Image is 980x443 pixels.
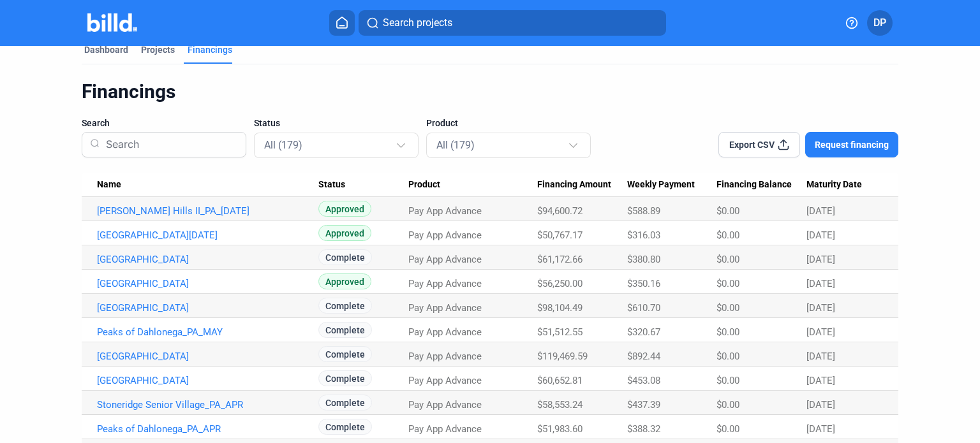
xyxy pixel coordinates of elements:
span: $0.00 [716,254,739,265]
span: Request financing [815,138,889,151]
span: $0.00 [716,229,739,241]
span: [DATE] [806,326,835,338]
span: Pay App Advance [408,375,482,386]
span: $320.67 [627,326,660,338]
span: $437.39 [627,399,660,410]
span: $0.00 [716,278,739,289]
div: Status [318,179,409,191]
input: Search [101,128,238,161]
span: $61,172.66 [537,254,583,265]
span: Pay App Advance [408,229,482,241]
span: $388.32 [627,423,660,435]
mat-select-trigger: All (179) [436,139,475,151]
span: Approved [318,225,371,241]
span: Financing Amount [537,179,611,191]
button: Request financing [805,132,898,157]
span: Pay App Advance [408,399,482,410]
span: Pay App Advance [408,254,482,265]
span: $892.44 [627,351,660,362]
div: Financings [188,43,232,56]
a: [GEOGRAPHIC_DATA][DATE] [97,229,318,241]
div: Name [97,179,318,191]
span: [DATE] [806,351,835,362]
span: $380.80 [627,254,660,265]
a: [GEOGRAPHIC_DATA] [97,351,318,362]
span: Pay App Advance [408,205,482,217]
span: $0.00 [716,423,739,435]
span: $350.16 [627,278,660,289]
img: Billd Company Logo [87,13,138,32]
span: $0.00 [716,375,739,386]
span: [DATE] [806,399,835,410]
span: Export CSV [729,138,775,151]
mat-select-trigger: All (179) [264,139,302,151]
span: Pay App Advance [408,302,482,314]
span: Complete [318,370,372,386]
div: Projects [141,43,175,56]
span: Pay App Advance [408,351,482,362]
span: [DATE] [806,302,835,314]
a: Peaks of Dahlonega_PA_APR [97,423,318,435]
span: $453.08 [627,375,660,386]
span: [DATE] [806,278,835,289]
span: Financing Balance [716,179,792,191]
div: Financing Balance [716,179,806,191]
span: Status [254,117,280,129]
span: Product [426,117,458,129]
button: Search projects [359,10,666,36]
span: Weekly Payment [627,179,695,191]
span: $56,250.00 [537,278,583,289]
span: Complete [318,298,372,314]
span: $98,104.49 [537,302,583,314]
button: DP [867,10,893,36]
span: Status [318,179,345,191]
span: [DATE] [806,254,835,265]
span: [DATE] [806,205,835,217]
div: Maturity Date [806,179,883,191]
a: [GEOGRAPHIC_DATA] [97,278,318,289]
span: [DATE] [806,423,835,435]
a: Stoneridge Senior Village_PA_APR [97,399,318,410]
span: Complete [318,249,372,265]
span: $0.00 [716,399,739,410]
div: Product [408,179,537,191]
a: [GEOGRAPHIC_DATA] [97,254,318,265]
span: $58,553.24 [537,399,583,410]
span: Maturity Date [806,179,862,191]
a: Peaks of Dahlonega_PA_MAY [97,326,318,338]
span: DP [873,15,886,31]
a: [GEOGRAPHIC_DATA] [97,375,318,386]
button: Export CSV [718,132,800,157]
span: Pay App Advance [408,278,482,289]
span: $119,469.59 [537,351,588,362]
span: [DATE] [806,229,835,241]
div: Weekly Payment [627,179,716,191]
span: $51,983.60 [537,423,583,435]
span: Product [408,179,440,191]
a: [PERSON_NAME] Hills II_PA_[DATE] [97,205,318,217]
span: Search projects [383,15,452,31]
a: [GEOGRAPHIC_DATA] [97,302,318,314]
span: $610.70 [627,302,660,314]
span: $588.89 [627,205,660,217]
span: Complete [318,395,372,410]
span: Complete [318,346,372,362]
span: $0.00 [716,351,739,362]
span: Pay App Advance [408,326,482,338]
span: $51,512.55 [537,326,583,338]
div: Financing Amount [537,179,627,191]
span: $60,652.81 [537,375,583,386]
span: Pay App Advance [408,423,482,435]
span: Search [82,117,110,129]
span: $316.03 [627,229,660,241]
div: Dashboard [84,43,128,56]
span: $0.00 [716,205,739,217]
span: [DATE] [806,375,835,386]
span: $94,600.72 [537,205,583,217]
span: $0.00 [716,326,739,338]
span: Complete [318,419,372,435]
span: $0.00 [716,302,739,314]
span: Name [97,179,121,191]
span: Complete [318,322,372,338]
span: Approved [318,201,371,217]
